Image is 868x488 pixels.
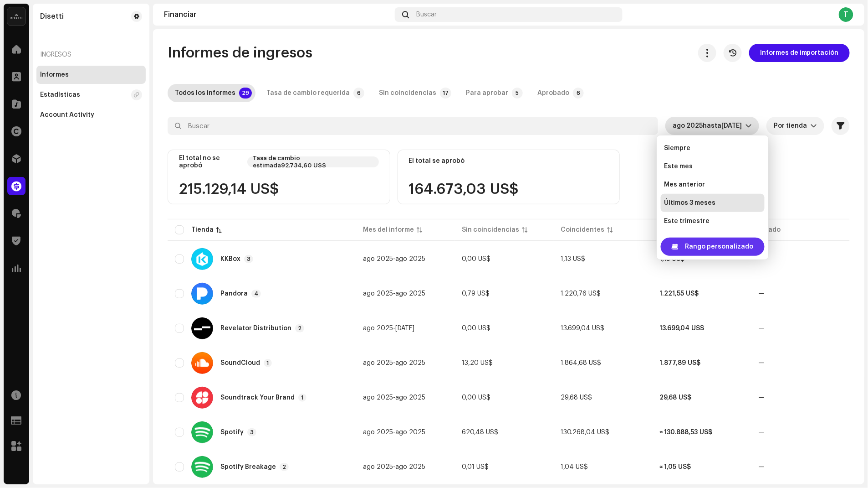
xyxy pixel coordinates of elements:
span: 1.877,89 US$ [659,360,700,366]
div: El total se aprobó [409,157,465,165]
span: ago 2025 [363,325,393,332]
re-a-table-badge: — [758,291,842,297]
span: Mes anterior [664,180,705,189]
div: Spotify [220,429,244,436]
span: ≈ 1,05 US$ [659,464,691,470]
re-m-nav-item: Informes [36,66,146,84]
re-a-table-badge: — [758,395,842,401]
div: T [839,7,853,22]
div: Tasa de cambio requerida [266,84,350,102]
re-a-table-badge: — [758,256,842,262]
re-a-table-badge: — [758,429,842,436]
span: - [363,291,426,297]
span: Siempre [664,144,691,153]
li: Mes anterior [661,176,765,194]
div: Aprobado [537,84,569,102]
div: Sin coincidencias [379,84,436,102]
span: Informes de ingresos [168,44,312,62]
div: Revelator Distribution [220,325,291,332]
div: Pandora [220,291,248,297]
div: SoundCloud [220,360,260,366]
span: Por tienda [774,117,811,135]
div: El total no se aprobó [179,155,244,169]
span: Este trimestre [664,217,710,226]
span: - [363,395,426,401]
span: 1,04 US$ [561,464,588,470]
span: ago 2025 [363,360,393,366]
span: ago 2025 [396,256,426,262]
input: Buscar [168,117,658,135]
span: 1.221,55 US$ [659,291,699,297]
img: 02a7c2d3-3c89-4098-b12f-2ff2945c95ee [7,7,26,26]
re-a-table-badge: — [758,360,842,366]
span: - [363,360,426,366]
span: 13.699,04 US$ [659,325,704,332]
span: 0,79 US$ [462,291,490,297]
p-badge: 29 [239,88,252,99]
span: Este mes [664,162,693,171]
p-badge: 17 [440,88,451,99]
span: ago 2025 [363,256,393,262]
span: ago 2025 [363,464,393,470]
p-badge: 2 [295,324,304,332]
span: ago 2025 [363,395,393,401]
p-badge: 3 [244,255,253,263]
span: Buscar [416,11,437,18]
span: ago 2025 [396,291,426,297]
p-badge: 6 [573,88,584,99]
span: - [363,325,415,332]
span: [DATE] [721,123,742,129]
span: 620,48 US$ [462,429,498,436]
span: - [363,256,426,262]
p-badge: 6 [353,88,364,99]
re-m-nav-item: Estadísticas [36,86,146,104]
re-a-nav-header: Ingresos [36,44,146,66]
div: Estadísticas [40,91,80,99]
span: 0,00 US$ [462,256,490,262]
span: ago 2025 [396,360,426,366]
div: Disetti [40,13,64,20]
p-badge: 4 [251,290,261,298]
span: Últimos 3 meses [673,117,745,135]
span: 29,68 US$ [659,395,691,401]
span: 130.268,04 US$ [561,429,609,436]
li: Siempre [661,139,765,157]
re-a-table-badge: — [758,325,842,332]
p-badge: 1 [298,394,306,402]
span: 0,00 US$ [462,325,490,332]
li: Este trimestre [661,212,765,230]
div: Soundtrack Your Brand [220,395,295,401]
span: 1.864,68 US$ [561,360,601,366]
span: ago 2025 [363,429,393,436]
div: dropdown trigger [811,117,817,135]
li: Últimos 3 meses [661,194,765,212]
div: Todos los informes [175,84,235,102]
span: ago 2025 [396,464,426,470]
span: Rango personalizado [685,238,754,256]
span: Informes de importación [760,44,839,62]
span: - [363,464,426,470]
ul: Option List [657,135,768,307]
div: Tienda [191,225,214,234]
p-badge: 2 [280,463,289,471]
p-badge: 1 [264,359,272,367]
span: 29,68 US$ [561,395,592,401]
re-a-table-badge: — [758,464,842,470]
button: Informes de importación [749,44,850,62]
span: ago 2025 [396,395,426,401]
span: 1,13 US$ [561,256,585,262]
div: Mes del informe [363,225,414,234]
div: Coincidentes [561,225,604,234]
span: [DATE] [396,325,415,332]
p-badge: 3 [247,428,256,436]
span: 1.220,76 US$ [561,291,601,297]
p-badge: 5 [512,88,523,99]
re-m-nav-item: Account Activity [36,106,146,124]
div: Spotify Breakage [220,464,276,470]
span: ≈ 130.888,53 US$ [659,429,712,436]
span: 13,20 US$ [462,360,493,366]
